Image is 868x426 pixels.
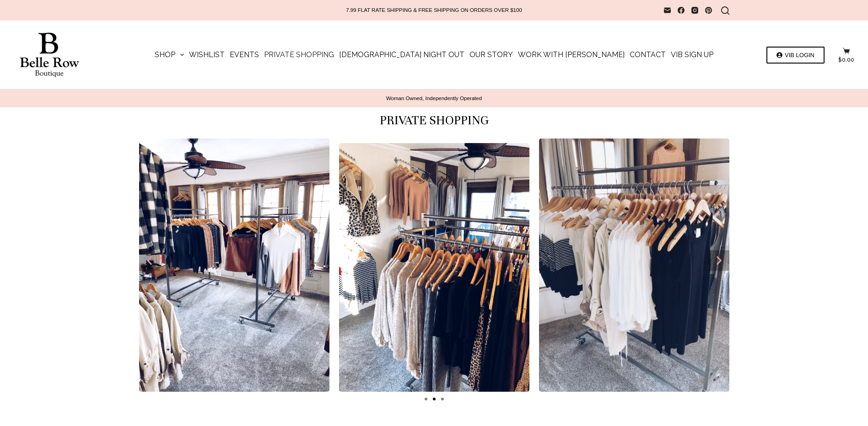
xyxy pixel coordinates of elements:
a: Private Shopping [262,21,337,89]
div: 2 / 3 [139,138,329,392]
div: 3 / 3 [339,143,529,392]
div: Next slide [709,250,729,271]
a: Contact [627,21,669,89]
div: Image Carousel [139,138,729,406]
p: Woman Owned, Independently Operated [18,95,850,102]
a: $0.00 [838,48,854,63]
a: Email [664,7,671,14]
a: Instagram [691,7,698,14]
a: VIB LOGIN [766,47,825,64]
a: Facebook [678,7,685,14]
a: [DEMOGRAPHIC_DATA] Night Out [337,21,467,89]
span: Go to slide 3 [441,398,444,400]
span: Go to slide 1 [425,398,427,400]
span: VIB LOGIN [785,52,814,58]
a: Our Story [467,21,516,89]
bdi: 0.00 [838,57,854,63]
a: VIB Sign Up [669,21,716,89]
img: 11121 [339,143,529,392]
a: Events [227,21,262,89]
p: 7.99 FLAT RATE SHIPPING & FREE SHIPPING ON ORDERS OVER $100 [346,7,522,14]
span: $ [838,57,842,63]
a: Work with [PERSON_NAME] [516,21,627,89]
button: Search [721,6,729,15]
span: Go to slide 2 [433,398,436,400]
a: Pinterest [705,7,712,14]
img: hello [139,138,329,392]
a: Shop [152,21,186,89]
div: 1 / 3 [539,138,729,392]
a: Wishlist [187,21,227,89]
img: Belle Row Boutique [14,32,85,78]
div: Previous slide [139,250,160,271]
nav: Main Navigation [152,21,716,89]
h1: Private Shopping [139,107,729,134]
img: Photo-promo.jpg [539,138,729,392]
